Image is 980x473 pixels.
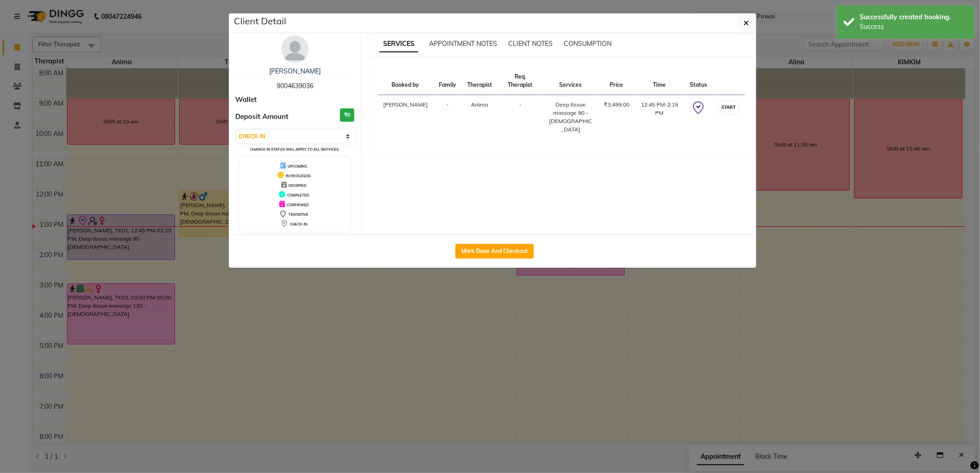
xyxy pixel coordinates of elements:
[498,95,543,140] td: -
[250,147,340,152] small: Change in status will apply to all services.
[433,95,462,140] td: -
[860,12,968,22] div: Successfully created booking.
[269,67,321,75] a: [PERSON_NAME]
[433,67,462,95] th: Family
[340,108,354,122] h3: ₹0
[236,95,257,105] span: Wallet
[380,36,418,52] span: SERVICES
[508,39,553,48] span: CLIENT NOTES
[289,212,308,217] span: TENTATIVE
[234,14,287,28] h5: Client Detail
[543,67,598,95] th: Services
[429,39,497,48] span: APPOINTMENT NOTES
[635,67,685,95] th: Time
[598,67,635,95] th: Price
[498,67,543,95] th: Req. Therapist
[719,101,738,113] button: START
[471,101,488,108] span: Anima
[277,82,313,90] span: 9004639036
[549,101,593,134] div: Deep tissue massage 90 - [DEMOGRAPHIC_DATA]
[378,67,433,95] th: Booked by
[462,67,498,95] th: Therapist
[286,174,311,178] span: IN PROGRESS
[287,203,309,207] span: CONFIRMED
[860,22,968,32] div: Success
[281,35,309,63] img: avatar
[635,95,685,140] td: 12:45 PM-2:15 PM
[455,244,534,259] button: Mark Done And Checkout
[378,95,433,140] td: [PERSON_NAME]
[288,164,307,169] span: UPCOMING
[290,222,307,226] span: CHECK-IN
[236,112,289,122] span: Deposit Amount
[684,67,713,95] th: Status
[564,39,612,48] span: CONSUMPTION
[604,101,629,109] div: ₹3,499.00
[287,193,309,197] span: COMPLETED
[289,183,306,188] span: DROPPED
